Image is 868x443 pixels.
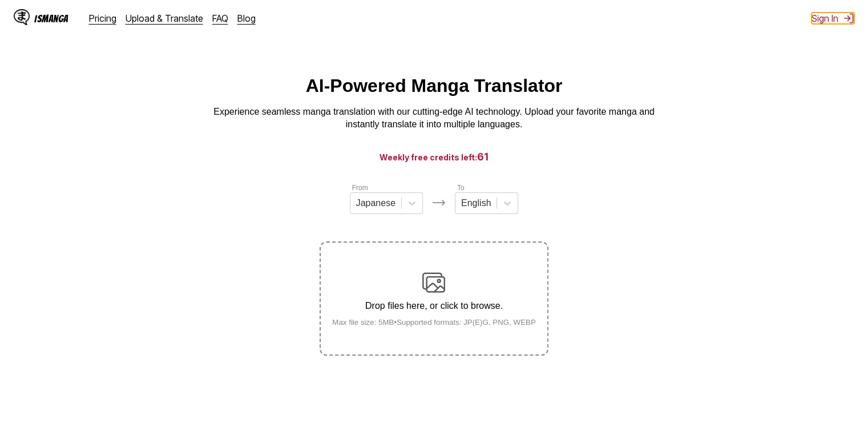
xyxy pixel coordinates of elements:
label: To [457,184,465,192]
small: Max file size: 5MB • Supported formats: JP(E)G, PNG, WEBP [323,318,545,327]
button: Sign In [812,13,854,24]
h1: AI-Powered Manga Translator [306,75,563,96]
a: FAQ [212,13,228,24]
img: IsManga Logo [14,9,30,25]
p: Drop files here, or click to browse. [323,301,545,311]
img: Languages icon [432,196,446,210]
p: Experience seamless manga translation with our cutting-edge AI technology. Upload your favorite m... [206,106,663,131]
a: Blog [237,13,256,24]
a: Pricing [89,13,116,24]
img: Sign out [843,13,854,24]
h3: Weekly free credits left: [27,150,841,164]
span: 61 [477,151,488,163]
label: From [352,184,368,192]
a: IsManga LogoIsManga [14,9,89,27]
div: IsManga [34,13,68,24]
a: Upload & Translate [126,13,203,24]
